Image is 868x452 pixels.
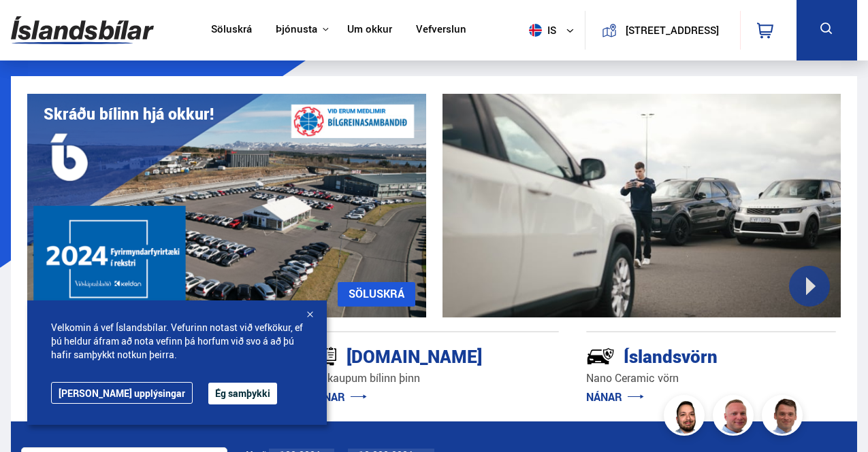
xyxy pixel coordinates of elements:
[27,94,426,317] img: eKx6w-_Home_640_.png
[51,321,303,362] span: Velkomin á vef Íslandsbílar. Vefurinn notast við vefkökur, ef þú heldur áfram að nota vefinn þá h...
[524,10,585,50] button: is
[715,397,756,438] img: siFngHWaQ9KaOqBr.png
[309,343,511,367] div: [DOMAIN_NAME]
[347,23,392,37] a: Um okkur
[208,383,277,404] button: Ég samþykki
[416,23,466,37] a: Vefverslun
[44,105,214,123] h1: Skráðu bílinn hjá okkur!
[309,389,367,404] a: NÁNAR
[586,370,836,386] p: Nano Ceramic vörn
[666,397,707,438] img: nhp88E3Fdnt1Opn2.png
[524,24,558,37] span: is
[586,342,615,370] img: -Svtn6bYgwAsiwNX.svg
[622,24,722,36] button: [STREET_ADDRESS]
[338,282,415,307] a: SÖLUSKRÁ
[211,23,252,37] a: Söluskrá
[309,370,559,386] p: Við kaupum bílinn þinn
[593,11,732,50] a: [STREET_ADDRESS]
[586,389,644,404] a: NÁNAR
[276,23,317,36] button: Þjónusta
[764,397,805,438] img: FbJEzSuNWCJXmdc-.webp
[11,8,154,52] img: G0Ugv5HjCgRt.svg
[529,24,542,37] img: svg+xml;base64,PHN2ZyB4bWxucz0iaHR0cDovL3d3dy53My5vcmcvMjAwMC9zdmciIHdpZHRoPSI1MTIiIGhlaWdodD0iNT...
[51,382,193,404] a: [PERSON_NAME] upplýsingar
[586,343,788,367] div: Íslandsvörn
